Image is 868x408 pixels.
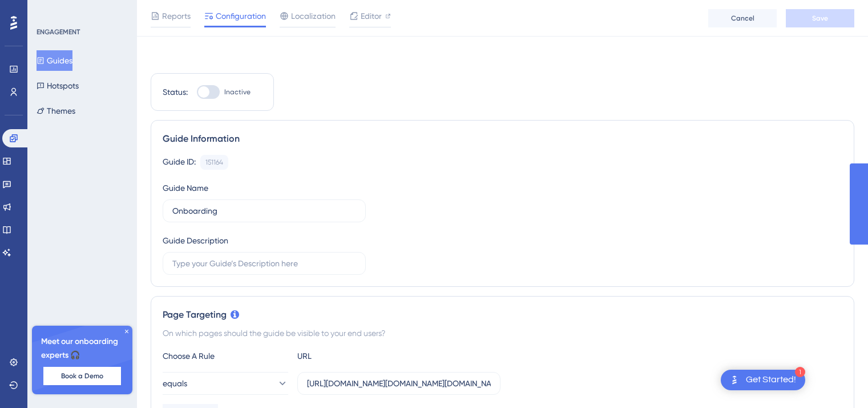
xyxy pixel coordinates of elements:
button: Guides [37,50,72,71]
div: Get Started! [746,374,796,386]
div: Open Get Started! checklist, remaining modules: 1 [721,370,805,390]
span: Configuration [216,9,266,23]
iframe: UserGuiding AI Assistant Launcher [820,363,854,397]
div: URL [297,349,423,363]
div: On which pages should the guide be visible to your end users? [163,326,842,340]
input: yourwebsite.com/path [307,377,491,390]
button: Save [786,9,854,27]
div: 151164 [205,158,223,167]
span: Book a Demo [61,371,103,381]
span: Editor [361,9,382,23]
span: Meet our onboarding experts 🎧 [41,335,123,362]
button: Cancel [708,9,777,27]
span: equals [163,377,187,390]
div: Status: [163,85,188,99]
span: Cancel [731,14,754,23]
button: Hotspots [37,75,79,96]
button: Book a Demo [43,367,121,385]
div: 1 [795,367,805,377]
button: Themes [37,101,75,121]
span: Localization [291,9,336,23]
div: Guide Description [163,234,228,247]
input: Type your Guide’s Name here [172,205,356,217]
span: Save [812,14,828,23]
input: Type your Guide’s Description here [172,257,356,270]
button: equals [163,372,288,395]
div: Page Targeting [163,308,842,322]
div: Guide ID: [163,155,196,170]
img: launcher-image-alternative-text [728,373,741,387]
span: Inactive [224,87,251,97]
div: ENGAGEMENT [37,27,80,37]
div: Guide Information [163,132,842,146]
div: Choose A Rule [163,349,288,363]
div: Guide Name [163,181,208,195]
span: Reports [162,9,191,23]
